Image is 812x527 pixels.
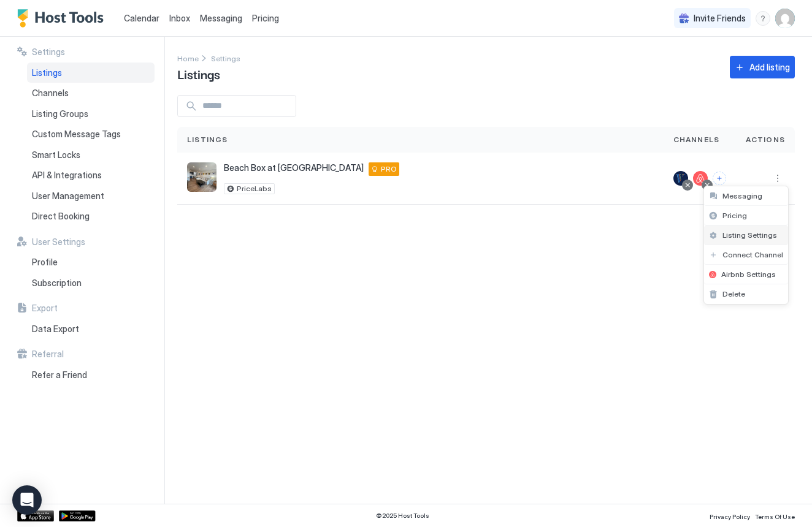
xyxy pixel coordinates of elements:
span: Delete [722,289,745,298]
span: Airbnb Settings [721,270,776,279]
span: Pricing [722,211,747,220]
div: Open Intercom Messenger [12,485,42,515]
span: Listing Settings [722,230,777,240]
span: Connect Channel [722,250,783,259]
span: Messaging [722,191,762,200]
